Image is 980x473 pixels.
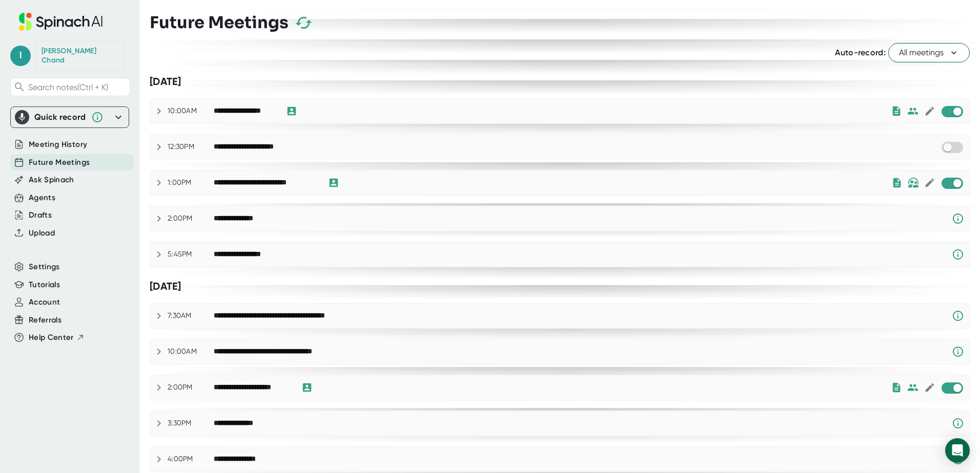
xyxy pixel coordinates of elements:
[150,13,289,32] h3: Future Meetings
[42,47,118,64] div: Laura Chand
[29,261,60,273] button: Settings
[34,112,86,122] div: Quick record
[10,46,31,66] span: l
[28,82,108,92] span: Search notes (Ctrl + K)
[29,192,55,204] button: Agents
[835,48,886,57] span: Auto-record:
[952,212,964,225] svg: Spinach requires a video conference link.
[29,227,55,239] button: Upload
[952,310,964,322] svg: Spinach requires a video conference link.
[952,248,964,261] svg: Spinach requires a video conference link.
[168,178,214,187] div: 1:00PM
[168,250,214,259] div: 5:45PM
[899,47,959,59] span: All meetings
[168,214,214,223] div: 2:00PM
[168,142,214,152] div: 12:30PM
[29,209,52,221] button: Drafts
[15,107,125,127] div: Quick record
[952,346,964,358] svg: Spinach requires a video conference link.
[908,178,919,188] img: internal-only.bf9814430b306fe8849ed4717edd4846.svg
[888,43,970,62] button: All meetings
[29,332,85,343] button: Help Center
[168,383,214,392] div: 2:00PM
[168,311,214,320] div: 7:30AM
[29,157,90,168] button: Future Meetings
[29,314,62,326] button: Referrals
[168,455,214,464] div: 4:00PM
[29,279,60,291] button: Tutorials
[168,419,214,428] div: 3:30PM
[29,296,60,308] button: Account
[29,139,87,150] button: Meeting History
[29,174,74,186] button: Ask Spinach
[29,332,74,343] span: Help Center
[150,280,970,293] div: [DATE]
[168,106,214,116] div: 10:00AM
[945,438,970,463] div: Open Intercom Messenger
[150,75,970,88] div: [DATE]
[952,417,964,429] svg: Spinach requires a video conference link.
[168,347,214,356] div: 10:00AM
